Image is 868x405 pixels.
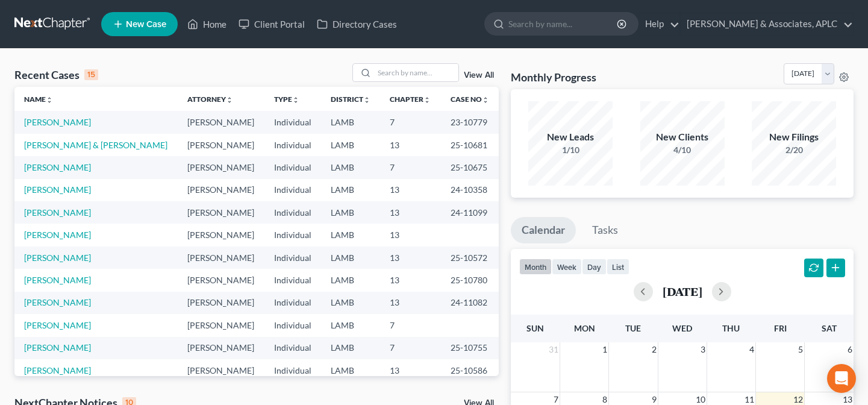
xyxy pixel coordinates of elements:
td: Individual [264,134,321,156]
a: Calendar [511,217,576,243]
td: LAMB [321,246,380,269]
td: 7 [380,337,440,359]
td: Individual [264,337,321,359]
td: [PERSON_NAME] [178,111,264,133]
input: Search by name... [374,64,458,81]
div: New Leads [528,130,613,144]
td: Individual [264,156,321,178]
a: [PERSON_NAME] [24,297,91,307]
td: 13 [380,292,440,314]
i: unfold_more [363,96,370,104]
span: Thu [722,323,740,333]
a: Help [639,13,679,35]
td: LAMB [321,111,380,133]
a: [PERSON_NAME] [24,117,91,127]
button: week [552,259,582,275]
span: Fri [774,323,787,333]
h2: [DATE] [663,285,702,298]
td: LAMB [321,292,380,314]
i: unfold_more [292,96,299,104]
i: unfold_more [482,96,489,104]
a: View All [464,71,494,80]
i: unfold_more [46,96,53,104]
a: Typeunfold_more [274,95,299,104]
input: Search by name... [508,13,619,35]
td: Individual [264,359,321,381]
a: [PERSON_NAME] & [PERSON_NAME] [24,140,167,150]
td: Individual [264,246,321,269]
td: 25-10681 [441,134,499,156]
a: Case Nounfold_more [451,95,489,104]
i: unfold_more [226,96,233,104]
a: Home [181,13,233,35]
a: Attorneyunfold_more [187,95,233,104]
td: [PERSON_NAME] [178,359,264,381]
td: [PERSON_NAME] [178,337,264,359]
td: LAMB [321,156,380,178]
td: 7 [380,156,440,178]
div: 2/20 [752,144,836,156]
button: day [582,259,607,275]
a: [PERSON_NAME] [24,365,91,375]
td: 13 [380,224,440,246]
button: list [607,259,629,275]
div: 15 [84,69,98,80]
td: 25-10755 [441,337,499,359]
td: 13 [380,201,440,224]
span: 31 [548,342,560,357]
td: 25-10780 [441,269,499,291]
span: Sat [822,323,837,333]
td: 7 [380,314,440,336]
a: [PERSON_NAME] [24,275,91,285]
a: [PERSON_NAME] [24,184,91,195]
td: Individual [264,111,321,133]
td: LAMB [321,314,380,336]
td: [PERSON_NAME] [178,246,264,269]
a: Nameunfold_more [24,95,53,104]
td: Individual [264,292,321,314]
a: Directory Cases [311,13,403,35]
a: Tasks [581,217,629,243]
td: 24-10358 [441,179,499,201]
a: [PERSON_NAME] [24,207,91,218]
td: Individual [264,179,321,201]
td: Individual [264,224,321,246]
td: LAMB [321,224,380,246]
div: 4/10 [640,144,725,156]
td: 24-11099 [441,201,499,224]
td: 13 [380,246,440,269]
td: [PERSON_NAME] [178,314,264,336]
td: LAMB [321,269,380,291]
h3: Monthly Progress [511,70,596,84]
a: Client Portal [233,13,311,35]
td: 24-11082 [441,292,499,314]
span: 3 [699,342,707,357]
a: Districtunfold_more [331,95,370,104]
a: [PERSON_NAME] [24,342,91,353]
span: Tue [625,323,641,333]
td: LAMB [321,134,380,156]
span: Mon [574,323,595,333]
td: [PERSON_NAME] [178,134,264,156]
td: LAMB [321,201,380,224]
td: [PERSON_NAME] [178,269,264,291]
div: New Filings [752,130,836,144]
td: [PERSON_NAME] [178,292,264,314]
td: Individual [264,269,321,291]
td: LAMB [321,359,380,381]
td: 25-10586 [441,359,499,381]
span: Wed [672,323,692,333]
a: [PERSON_NAME] [24,253,91,263]
td: 7 [380,111,440,133]
a: [PERSON_NAME] [24,320,91,330]
td: 23-10779 [441,111,499,133]
td: LAMB [321,179,380,201]
span: 2 [651,342,658,357]
a: [PERSON_NAME] & Associates, APLC [681,13,853,35]
span: 1 [601,342,608,357]
button: month [519,259,552,275]
td: 13 [380,179,440,201]
a: Chapterunfold_more [390,95,431,104]
td: 13 [380,134,440,156]
td: 13 [380,269,440,291]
